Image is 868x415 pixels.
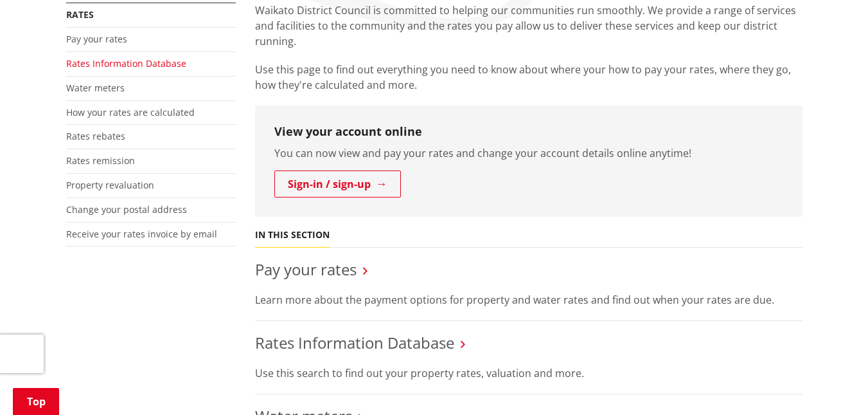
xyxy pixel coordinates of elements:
p: Learn more about the payment options for property and water rates and find out when your rates ar... [255,292,802,308]
a: Property revaluation [66,179,154,191]
a: Sign-in / sign-up [274,171,401,198]
p: Waikato District Council is committed to helping our communities run smoothly. We provide a range... [255,3,802,49]
a: Rates Information Database [255,332,454,353]
a: Rates Information Database [66,57,186,69]
h5: In this section [255,230,330,241]
a: Pay your rates [66,33,127,45]
p: Use this search to find out your property rates, valuation and more. [255,365,802,381]
a: Top [13,388,59,415]
a: How your rates are calculated [66,106,195,118]
a: Receive your rates invoice by email [66,228,217,240]
a: Rates remission [66,154,135,167]
a: Rates [66,8,94,21]
a: Change your postal address [66,203,187,216]
iframe: Messenger Launcher [809,361,855,407]
a: Water meters [66,82,125,94]
p: You can now view and pay your rates and change your account details online anytime! [274,145,783,161]
a: Pay your rates [255,259,357,280]
p: Use this page to find out everything you need to know about where your how to pay your rates, whe... [255,62,802,93]
a: Rates rebates [66,130,125,142]
h3: View your account online [274,125,783,139]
